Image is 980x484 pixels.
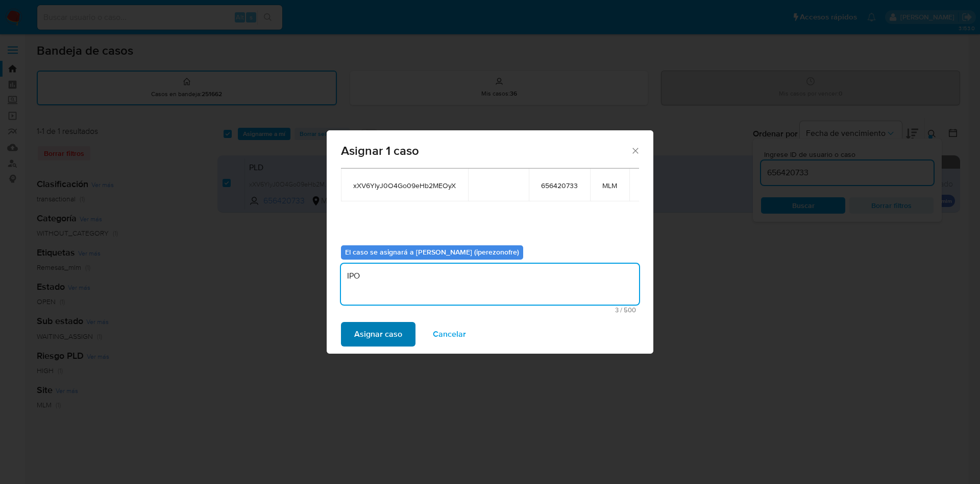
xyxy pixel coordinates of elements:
textarea: IPO [341,264,639,305]
div: assign-modal [327,130,653,354]
span: Asignar caso [354,323,402,345]
span: MLM [602,181,617,190]
b: El caso se asignará a [PERSON_NAME] (iperezonofre) [345,247,519,257]
span: xXV6YlyJ0O4Go09eHb2MEOyX [353,181,456,190]
button: Cancelar [420,322,479,347]
span: 656420733 [541,181,578,190]
span: Máximo 500 caracteres [344,307,636,313]
span: Asignar 1 caso [341,145,630,157]
button: Asignar caso [341,322,415,347]
button: Cerrar ventana [630,146,640,155]
span: Cancelar [433,323,466,345]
